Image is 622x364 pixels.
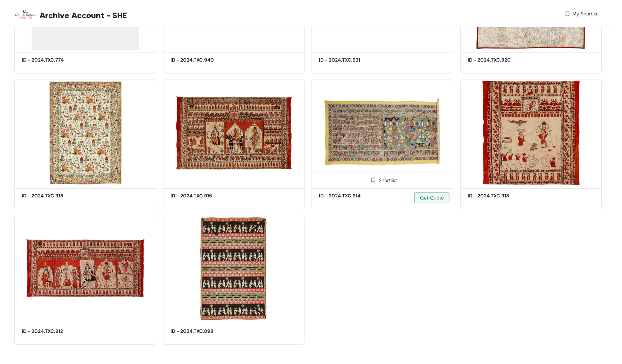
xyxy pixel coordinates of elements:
[460,79,602,186] img: 5d14a63b-36fb-43bc-b8a5-d562b1385b6e
[414,192,449,203] button: Get Quote
[312,79,453,186] img: b30aaebf-1546-4cca-8a21-63f6076d4865
[370,177,377,183] img: Shortlist
[22,56,81,64] h5: ID - 2024.TXC.774
[14,215,156,322] img: 8ce47ab3-b6e5-466b-b540-97c049bec9af
[14,3,37,26] img: Buyer Portal
[468,56,527,64] h5: ID - 2024.TXC.920
[170,192,230,199] h5: ID - 2024.TXC.915
[564,10,571,17] img: wishlist
[368,176,397,183] div: Shortlist
[319,56,378,64] h5: ID - 2024.TXC.921
[163,79,305,186] img: e2fe5dda-2246-4877-990f-17ec8549f368
[40,9,127,22] span: Archive Account - SHE
[22,192,81,199] h5: ID - 2024.TXC.918
[170,328,230,335] h5: ID - 2024.TXC.898
[420,194,444,202] span: Get Quote
[572,10,599,17] span: My Shortlist
[22,328,81,335] h5: ID - 2024.TXC.912
[163,215,305,322] img: 3d79e5fa-ad39-4727-b13a-5b008ee62225
[170,56,230,64] h5: ID - 2024.TXC.940
[319,192,378,199] h5: ID - 2024.TXC.914
[14,79,156,186] img: 64712487-a9d4-40a4-bf6f-da74df3a0bed
[468,192,527,199] h5: ID - 2024.TXC.913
